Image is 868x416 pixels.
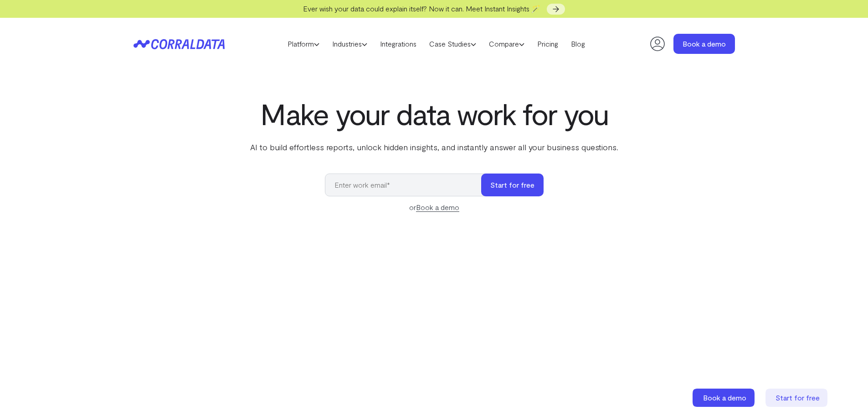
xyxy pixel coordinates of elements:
[776,393,820,402] span: Start for free
[303,4,540,13] span: Ever wish your data could explain itself? Now it can. Meet Instant Insights 🪄
[703,393,746,402] span: Book a demo
[423,37,483,51] a: Case Studies
[481,174,544,196] button: Start for free
[416,203,459,212] a: Book a demo
[673,34,735,54] a: Book a demo
[281,37,326,51] a: Platform
[765,389,829,407] a: Start for free
[326,37,374,51] a: Industries
[325,202,544,213] div: or
[374,37,423,51] a: Integrations
[483,37,531,51] a: Compare
[325,174,490,196] input: Enter work email*
[531,37,565,51] a: Pricing
[693,389,756,407] a: Book a demo
[248,97,620,130] h1: Make your data work for you
[565,37,591,51] a: Blog
[248,141,620,153] p: AI to build effortless reports, unlock hidden insights, and instantly answer all your business qu...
